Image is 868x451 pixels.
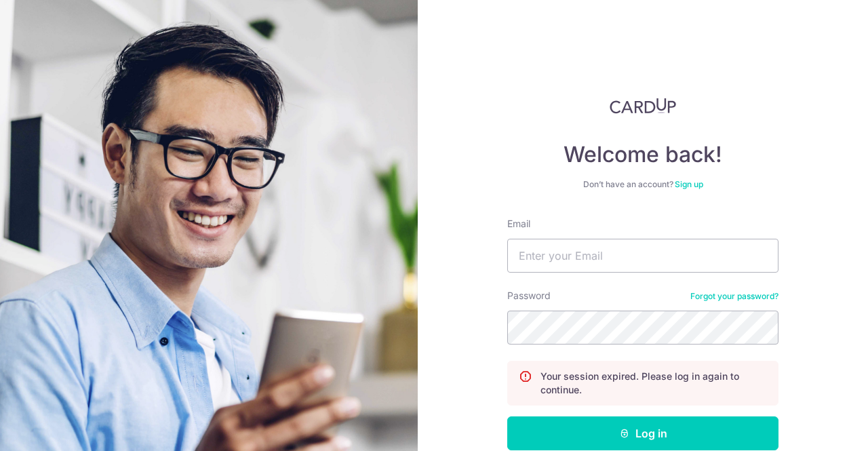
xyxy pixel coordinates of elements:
a: Forgot your password? [690,291,778,302]
div: Don’t have an account? [507,179,778,190]
p: Your session expired. Please log in again to continue. [540,370,767,397]
img: CardUp Logo [610,98,676,114]
input: Enter your Email [507,239,778,273]
label: Email [507,217,530,231]
button: Log in [507,416,778,450]
h4: Welcome back! [507,141,778,168]
label: Password [507,289,551,302]
a: Sign up [675,179,703,189]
